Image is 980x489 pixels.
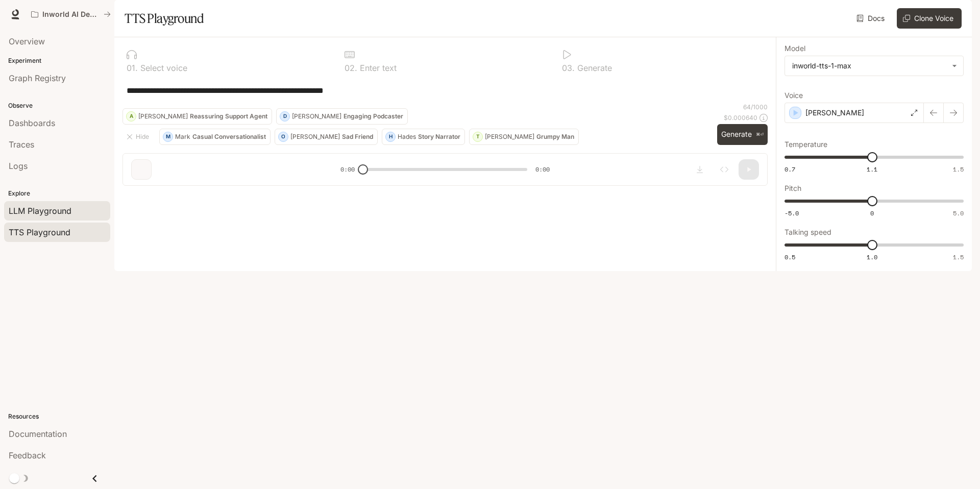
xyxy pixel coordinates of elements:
[785,45,805,52] p: Model
[127,64,138,72] p: 0 1 .
[562,64,575,72] p: 0 3 .
[418,134,460,140] p: Story Narrator
[276,108,408,125] button: D[PERSON_NAME]Engaging Podcaster
[398,134,416,140] p: Hades
[485,134,534,140] p: [PERSON_NAME]
[854,8,889,29] a: Docs
[743,103,768,111] p: 64 / 1000
[536,134,574,140] p: Grumpy Man
[785,253,795,261] span: 0.5
[953,209,964,217] span: 5.0
[785,92,803,99] p: Voice
[386,129,395,145] div: H
[342,134,373,140] p: Sad Friend
[159,129,271,145] button: MMarkCasual Conversationalist
[724,113,757,122] p: $ 0.000640
[785,141,827,148] p: Temperature
[785,56,963,76] div: inworld-tts-1-max
[125,8,204,29] h1: TTS Playground
[785,209,799,217] span: -5.0
[953,165,964,174] span: 1.5
[280,108,289,125] div: D
[122,129,155,145] button: Hide
[279,129,288,145] div: O
[867,253,877,261] span: 1.0
[175,134,190,140] p: Mark
[127,108,136,125] div: A
[357,64,397,72] p: Enter text
[382,129,465,145] button: HHadesStory Narrator
[867,165,877,174] span: 1.1
[785,185,801,192] p: Pitch
[292,113,341,119] p: [PERSON_NAME]
[163,129,173,145] div: M
[870,209,874,217] span: 0
[792,61,947,71] div: inworld-tts-1-max
[275,129,378,145] button: O[PERSON_NAME]Sad Friend
[756,132,764,138] p: ⌘⏎
[785,165,795,174] span: 0.7
[138,64,187,72] p: Select voice
[290,134,340,140] p: [PERSON_NAME]
[190,113,267,119] p: Reassuring Support Agent
[805,108,864,118] p: [PERSON_NAME]
[122,108,272,125] button: A[PERSON_NAME]Reassuring Support Agent
[953,253,964,261] span: 1.5
[138,113,188,119] p: [PERSON_NAME]
[473,129,482,145] div: T
[785,229,831,236] p: Talking speed
[717,124,768,145] button: Generate⌘⏎
[575,64,612,72] p: Generate
[897,8,962,29] button: Clone Voice
[42,10,100,19] p: Inworld AI Demos
[192,134,266,140] p: Casual Conversationalist
[344,113,403,119] p: Engaging Podcaster
[469,129,579,145] button: T[PERSON_NAME]Grumpy Man
[345,64,357,72] p: 0 2 .
[27,4,115,25] button: All workspaces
